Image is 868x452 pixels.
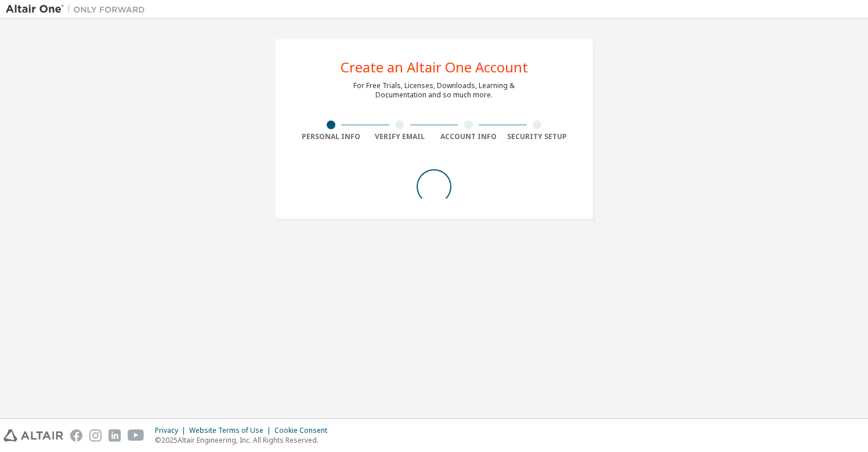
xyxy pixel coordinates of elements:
div: Create an Altair One Account [341,60,528,74]
img: instagram.svg [89,429,102,442]
img: youtube.svg [128,429,144,442]
img: Altair One [6,3,151,15]
img: linkedin.svg [108,429,121,442]
div: For Free Trials, Licenses, Downloads, Learning & Documentation and so much more. [353,81,515,100]
div: Cookie Consent [274,426,334,435]
img: facebook.svg [70,429,82,442]
img: altair_logo.svg [3,429,63,442]
div: Personal Info [296,132,366,141]
div: Website Terms of Use [189,426,274,435]
div: Security Setup [503,132,572,141]
p: © 2025 Altair Engineering, Inc. All Rights Reserved. [155,435,334,445]
div: Verify Email [366,132,435,141]
div: Privacy [155,426,189,435]
div: Account Info [434,132,503,141]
